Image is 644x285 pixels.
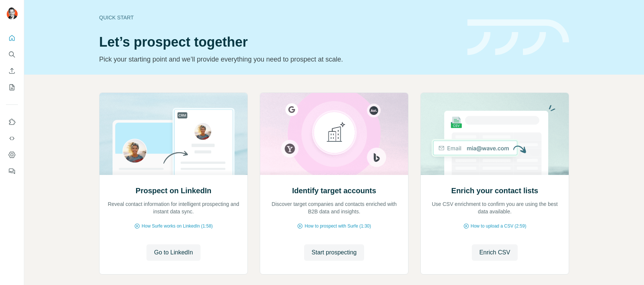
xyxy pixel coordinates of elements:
[154,248,193,257] span: Go to LinkedIn
[142,223,213,229] span: How Surfe works on LinkedIn (1:58)
[451,185,538,196] h2: Enrich your contact lists
[99,35,458,50] h1: Let’s prospect together
[6,81,18,94] button: My lists
[420,93,569,175] img: Enrich your contact lists
[146,244,200,261] button: Go to LinkedIn
[268,200,401,215] p: Discover target companies and contacts enriched with B2B data and insights.
[6,31,18,45] button: Quick start
[260,93,408,175] img: Identify target accounts
[99,93,248,175] img: Prospect on LinkedIn
[292,185,376,196] h2: Identify target accounts
[6,115,18,129] button: Use Surfe on LinkedIn
[6,7,18,19] img: Avatar
[6,48,18,61] button: Search
[479,248,510,257] span: Enrich CSV
[136,185,211,196] h2: Prospect on LinkedIn
[6,165,18,178] button: Feedback
[99,14,458,21] div: Quick start
[107,200,240,215] p: Reveal contact information for intelligent prospecting and instant data sync.
[6,132,18,145] button: Use Surfe API
[6,148,18,162] button: Dashboard
[304,223,371,229] span: How to prospect with Surfe (1:30)
[6,64,18,78] button: Enrich CSV
[472,244,518,261] button: Enrich CSV
[99,54,458,65] p: Pick your starting point and we’ll provide everything you need to prospect at scale.
[428,200,561,215] p: Use CSV enrichment to confirm you are using the best data available.
[304,244,364,261] button: Start prospecting
[471,223,526,229] span: How to upload a CSV (2:59)
[467,19,569,56] img: banner
[312,248,357,257] span: Start prospecting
